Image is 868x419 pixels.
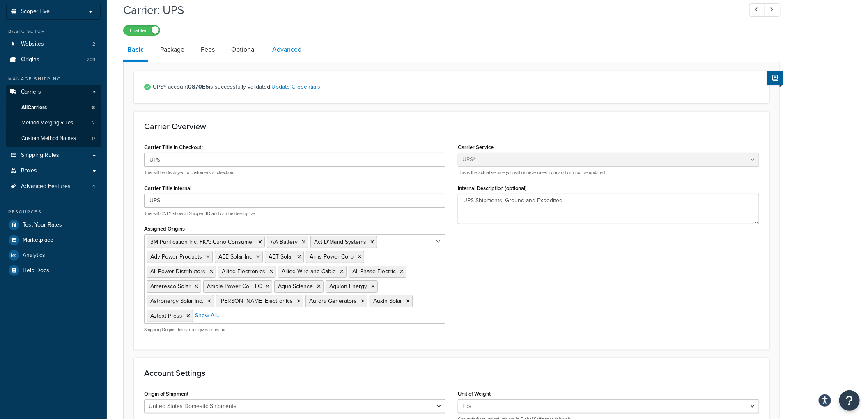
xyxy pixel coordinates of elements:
[278,282,313,291] span: Aqua Science
[21,183,71,190] span: Advanced Features
[21,89,41,96] span: Carriers
[6,100,101,115] a: AllCarriers8
[150,297,203,305] span: Astronergy Solar Inc.
[6,179,101,194] li: Advanced Features
[310,252,354,261] span: Aims Power Corp
[21,56,39,63] span: Origins
[87,56,95,63] span: 209
[373,297,402,305] span: Auxin Solar
[329,282,367,291] span: Aquion Energy
[123,40,148,62] a: Basic
[309,297,357,305] span: Aurora Generators
[6,233,101,247] a: Marketplace
[765,3,781,17] a: Next Record
[6,148,101,163] a: Shipping Rules
[6,131,101,146] li: Custom Method Names
[144,185,191,191] label: Carrier Title Internal
[23,252,45,259] span: Analytics
[21,8,50,15] span: Scope: Live
[218,252,252,261] span: AEE Solar Inc
[458,391,491,397] label: Unit of Weight
[144,391,188,397] label: Origin of Shipment
[6,37,101,52] li: Websites
[269,252,293,261] span: AET Solar
[227,40,260,60] a: Optional
[21,104,47,111] span: All Carriers
[314,238,366,246] span: Act D'Mand Systems
[156,40,188,60] a: Package
[6,115,101,131] li: Method Merging Rules
[21,119,73,126] span: Method Merging Rules
[352,267,396,276] span: All-Phase Electric
[767,71,783,85] button: Show Help Docs
[839,390,860,411] button: Open Resource Center
[21,135,76,142] span: Custom Method Names
[150,238,254,246] span: 3M Purification Inc. FKA: Cuno Consumer
[6,28,101,35] div: Basic Setup
[92,104,95,111] span: 8
[124,25,160,35] label: Enabled
[21,152,59,159] span: Shipping Rules
[6,163,101,179] a: Boxes
[458,185,527,191] label: Internal Description (optional)
[6,85,101,100] a: Carriers
[6,37,101,52] a: Websites2
[144,369,759,378] h3: Account Settings
[6,52,101,67] a: Origins209
[6,85,101,147] li: Carriers
[144,144,203,151] label: Carrier Title in Checkout
[144,211,445,217] p: This will ONLY show in ShipperHQ and can be descriptive
[144,226,185,232] label: Assigned Origins
[458,194,759,224] textarea: UPS Shipments, Ground and Expedited
[271,82,320,91] a: Update Credentials
[268,40,305,60] a: Advanced
[6,263,101,278] a: Help Docs
[271,238,298,246] span: AA Battery
[144,327,445,333] p: Shipping Origins this carrier gives rates for
[222,267,265,276] span: Allied Electronics
[92,41,95,48] span: 2
[6,131,101,146] a: Custom Method Names0
[188,82,209,91] strong: 0870E5
[23,222,62,229] span: Test Your Rates
[6,76,101,82] div: Manage Shipping
[749,3,765,17] a: Previous Record
[6,179,101,194] a: Advanced Features4
[21,41,44,48] span: Websites
[21,167,37,174] span: Boxes
[6,52,101,67] li: Origins
[195,311,220,320] a: Show All...
[150,311,182,320] span: Aztext Press
[6,208,101,215] div: Resources
[458,144,494,150] label: Carrier Service
[220,297,293,305] span: [PERSON_NAME] Electronics
[153,81,759,93] span: UPS® account is successfully validated.
[123,2,734,18] h1: Carrier: UPS
[6,115,101,131] a: Method Merging Rules2
[197,40,219,60] a: Fees
[23,237,53,244] span: Marketplace
[92,119,95,126] span: 2
[150,282,191,291] span: Ameresco Solar
[144,122,759,131] h3: Carrier Overview
[282,267,336,276] span: Allied Wire and Cable
[23,267,49,274] span: Help Docs
[144,169,445,176] p: This will be displayed to customers at checkout
[207,282,262,291] span: Ample Power Co. LLC
[92,135,95,142] span: 0
[6,218,101,232] a: Test Your Rates
[150,267,205,276] span: All Power Distributors
[92,183,95,190] span: 4
[6,248,101,263] a: Analytics
[458,169,759,176] p: This is the actual service you will retrieve rates from and can not be updated
[150,252,202,261] span: Adv Power Products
